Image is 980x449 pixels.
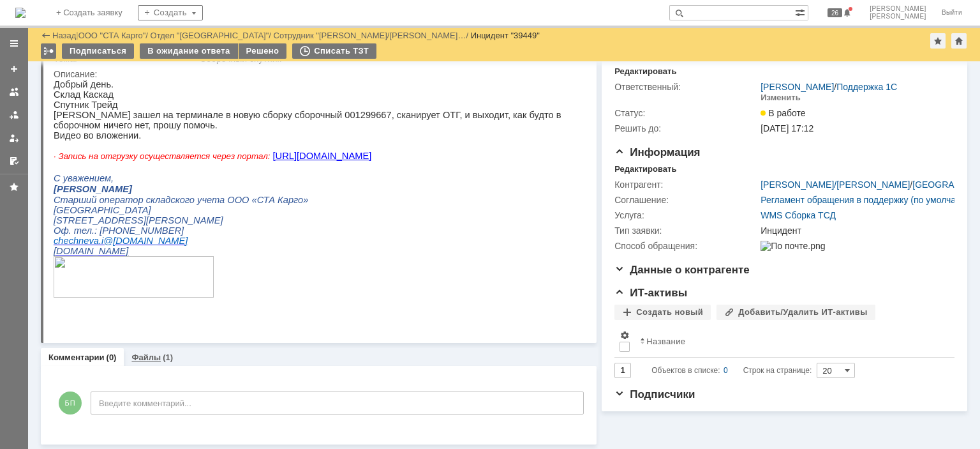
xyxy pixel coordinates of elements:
[76,30,78,40] div: |
[163,353,173,362] div: (1)
[50,156,134,167] span: @[DOMAIN_NAME]
[651,363,812,378] i: Строк на странице:
[951,33,967,49] div: Сделать домашней страницей
[48,156,50,167] span: i
[761,108,805,118] span: В работе
[78,31,146,40] a: ООО "СТА Карго"
[761,179,910,190] a: [PERSON_NAME]/[PERSON_NAME]
[761,82,897,92] div: /
[614,66,676,77] div: Редактировать
[795,6,808,18] span: Расширенный поиск
[930,33,946,49] div: Добавить в избранное
[151,31,269,40] a: Отдел "[GEOGRAPHIC_DATA]"
[614,179,758,190] div: Контрагент:
[78,31,151,40] div: /
[651,366,720,375] span: Объектов в списке:
[151,31,274,40] div: /
[4,128,24,148] a: Мои заявки
[761,123,813,133] span: [DATE] 17:12
[131,353,161,362] a: Файлы
[48,353,105,362] a: Комментарии
[620,330,630,340] span: Настройки
[870,13,926,20] span: [PERSON_NAME]
[646,337,685,346] div: Название
[870,5,926,13] span: [PERSON_NAME]
[614,108,758,118] div: Статус:
[107,353,117,362] div: (0)
[614,264,750,276] span: Данные о контрагенте
[761,241,825,251] img: По почте.png
[614,225,758,236] div: Тип заявки:
[52,31,76,40] a: Назад
[761,195,976,205] a: Регламент обращения в поддержку (по умолчанию)
[614,82,758,92] div: Ответственный:
[274,31,466,40] a: Сотрудник "[PERSON_NAME]/[PERSON_NAME]…
[45,156,48,167] span: .
[4,59,24,79] a: Создать заявку
[761,93,801,103] div: Изменить
[59,392,82,415] span: БП
[614,388,695,400] span: Подписчики
[4,105,24,125] a: Заявки в моей ответственности
[614,123,758,133] div: Решить до:
[274,31,471,40] div: /
[614,146,700,158] span: Информация
[614,164,676,174] div: Редактировать
[54,69,581,79] div: Описание:
[614,241,758,251] div: Способ обращения:
[15,8,26,18] img: logo
[471,31,540,40] div: Инцидент "39449"
[614,195,758,205] div: Соглашение:
[41,43,56,59] div: Работа с массовостью
[761,210,836,220] a: WMS Сборка ТСД
[836,82,897,92] a: Поддержка 1С
[614,287,687,299] span: ИТ-активы
[614,210,758,220] div: Услуга:
[219,72,318,82] a: [URL][DOMAIN_NAME]
[4,151,24,171] a: Мои согласования
[828,8,842,17] span: 26
[724,363,728,378] div: 0
[4,82,24,102] a: Заявки на командах
[15,8,26,18] a: Перейти на домашнюю страницу
[138,5,203,20] div: Создать
[761,82,834,92] a: [PERSON_NAME]
[635,325,944,358] th: Название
